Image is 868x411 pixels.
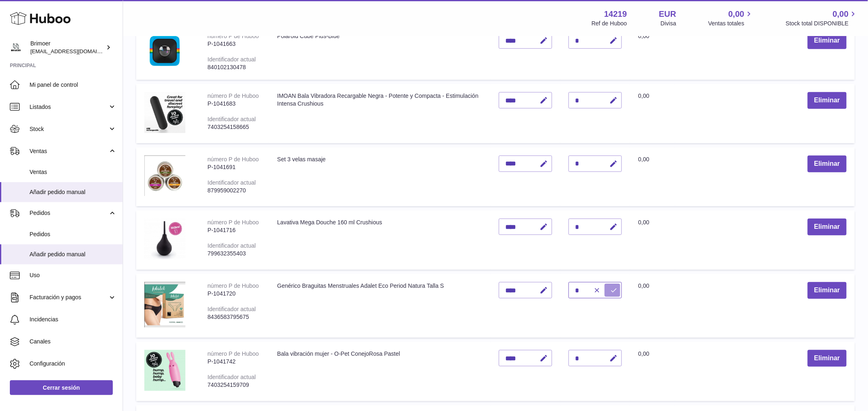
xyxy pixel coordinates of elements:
[604,9,627,20] strong: 14219
[208,187,261,194] div: 879959002270
[786,9,858,27] a: 0,00 Stock total DISPONIBLE
[30,316,116,323] span: Incidencias
[638,282,649,289] span: 0,00
[144,219,185,260] img: Lavativa Mega Douche 160 ml Crushious
[659,9,676,20] strong: EUR
[638,93,649,99] span: 0,00
[30,40,104,55] div: Brimoer
[208,100,261,108] div: P-1041683
[592,20,627,27] div: Ref de Huboo
[30,338,116,346] span: Canales
[269,84,491,143] td: IMOAN Bala Vibradora Recargable Negra - Potente y Compacta - Estimulación Intensa Crushious
[10,41,22,54] img: oroses@renuevo.es
[144,32,185,70] img: Polaroid Cube Plus-Blue
[30,209,108,217] span: Pedidos
[208,290,261,298] div: P-1041720
[144,156,185,196] img: Set 3 velas masaje
[30,147,108,155] span: Ventas
[208,242,256,249] div: Identificador actual
[30,230,116,238] span: Pedidos
[833,9,849,20] span: 0,00
[30,188,116,196] span: Añadir pedido manual
[638,156,649,163] span: 0,00
[30,125,108,133] span: Stock
[208,358,261,366] div: P-1041742
[144,282,185,327] img: Genérico Braguitas Menstruales Adalet Eco Period Natura Talla S
[144,350,185,391] img: Bala vibración mujer - O-Pet ConejoRosa Pastel
[269,147,491,206] td: Set 3 velas masaje
[269,210,491,270] td: Lavativa Mega Douche 160 ml Crushious
[208,93,259,99] div: número P de Huboo
[208,226,261,234] div: P-1041716
[30,271,116,279] span: Uso
[208,350,259,357] div: número P de Huboo
[208,179,256,186] div: Identificador actual
[208,374,256,380] div: Identificador actual
[729,9,745,20] span: 0,00
[30,81,116,89] span: Mi panel de control
[208,40,261,48] div: P-1041663
[638,219,649,226] span: 0,00
[808,219,847,235] button: Eliminar
[638,33,649,39] span: 0,00
[144,92,185,133] img: IMOAN Bala Vibradora Recargable Negra - Potente y Compacta - Estimulación Intensa Crushious
[30,103,108,111] span: Listados
[208,306,256,312] div: Identificador actual
[208,116,256,122] div: Identificador actual
[208,219,259,226] div: número P de Huboo
[208,250,261,257] div: 799632355403
[208,123,261,131] div: 7403254158665
[708,20,754,27] span: Ventas totales
[10,380,113,395] a: Cerrar sesión
[30,168,116,176] span: Ventas
[30,251,116,258] span: Añadir pedido manual
[208,56,256,63] div: Identificador actual
[786,20,858,27] span: Stock total DISPONIBLE
[808,156,847,172] button: Eliminar
[661,20,676,27] div: Divisa
[208,313,261,321] div: 8436583795675
[208,381,261,389] div: 7403254159709
[269,274,491,338] td: Genérico Braguitas Menstruales Adalet Eco Period Natura Talla S
[708,9,754,27] a: 0,00 Ventas totales
[208,156,259,163] div: número P de Huboo
[30,48,121,54] span: [EMAIL_ADDRESS][DOMAIN_NAME]
[208,163,261,171] div: P-1041691
[208,63,261,71] div: 840102130478
[30,294,108,301] span: Facturación y pagos
[808,282,847,299] button: Eliminar
[269,342,491,401] td: Bala vibración mujer - O-Pet ConejoRosa Pastel
[269,24,491,80] td: Polaroid Cube Plus-Blue
[208,282,259,289] div: número P de Huboo
[638,350,649,357] span: 0,00
[808,92,847,109] button: Eliminar
[808,350,847,367] button: Eliminar
[208,33,259,39] div: número P de Huboo
[808,32,847,49] button: Eliminar
[30,360,116,368] span: Configuración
